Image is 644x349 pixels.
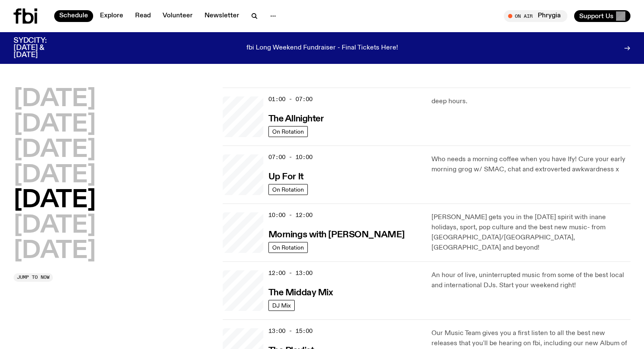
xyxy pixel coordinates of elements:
button: [DATE] [14,214,96,238]
span: Support Us [579,12,614,20]
span: 07:00 - 10:00 [268,153,312,161]
button: Support Us [574,10,630,22]
a: DJ Mix [268,300,295,311]
p: deep hours. [431,96,630,107]
h3: The Allnighter [268,115,324,124]
a: On Rotation [268,184,308,195]
span: 01:00 - 07:00 [268,95,312,103]
span: Jump to now [17,275,50,280]
p: Who needs a morning coffee when you have Ify! Cure your early morning grog w/ SMAC, chat and extr... [431,154,630,175]
a: Newsletter [199,10,244,22]
span: DJ Mix [272,302,291,309]
button: [DATE] [14,164,96,187]
span: On Rotation [272,187,304,193]
a: Explore [95,10,128,22]
span: 13:00 - 15:00 [268,327,312,335]
p: An hour of live, uninterrupted music from some of the best local and international DJs. Start you... [431,270,630,291]
button: [DATE] [14,138,96,162]
a: The Midday Mix [268,287,333,297]
button: [DATE] [14,189,96,212]
p: fbi Long Weekend Fundraiser - Final Tickets Here! [246,44,398,52]
button: On AirPhrygia [504,10,567,22]
button: [DATE] [14,239,96,263]
a: Read [130,10,156,22]
a: Sam blankly stares at the camera, brightly lit by a camera flash wearing a hat collared shirt and... [223,212,263,253]
button: [DATE] [14,113,96,137]
span: On Rotation [272,245,304,251]
h3: The Midday Mix [268,289,333,297]
a: On Rotation [268,242,308,253]
span: On Rotation [272,129,304,135]
button: Jump to now [14,273,53,282]
a: Volunteer [158,10,198,22]
span: 10:00 - 12:00 [268,211,312,219]
a: The Allnighter [268,113,324,124]
button: [DATE] [14,88,96,111]
h3: Mornings with [PERSON_NAME] [268,231,405,239]
a: Ify - a Brown Skin girl with black braided twists, looking up to the side with her tongue stickin... [223,154,263,195]
a: Mornings with [PERSON_NAME] [268,229,405,239]
a: On Rotation [268,126,308,137]
span: 12:00 - 13:00 [268,269,312,277]
h3: SYDCITY: [DATE] & [DATE] [14,37,68,59]
a: Up For It [268,171,304,181]
p: [PERSON_NAME] gets you in the [DATE] spirit with inane holidays, sport, pop culture and the best ... [431,212,630,253]
a: Schedule [54,10,93,22]
h3: Up For It [268,173,304,181]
